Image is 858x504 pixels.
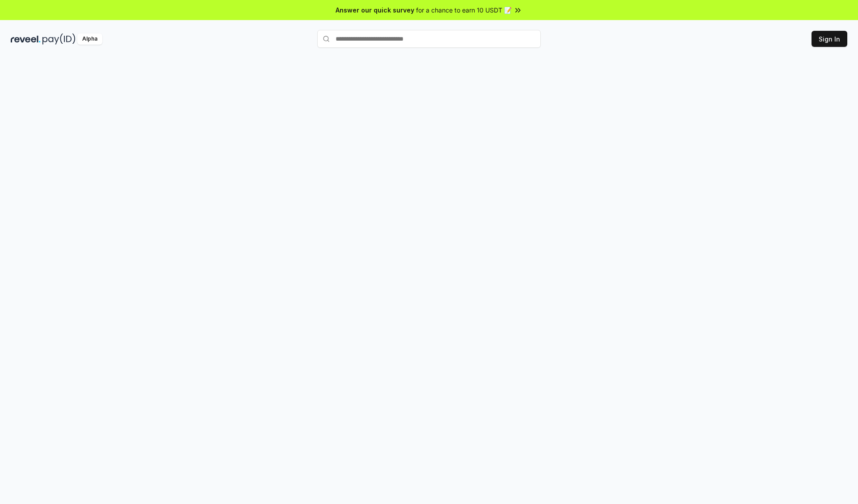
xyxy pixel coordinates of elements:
div: Alpha [77,33,102,45]
span: Answer our quick survey [336,5,414,15]
img: reveel_dark [11,33,41,45]
span: for a chance to earn 10 USDT 📝 [416,5,512,15]
img: pay_id [42,33,76,45]
button: Sign In [812,31,847,47]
